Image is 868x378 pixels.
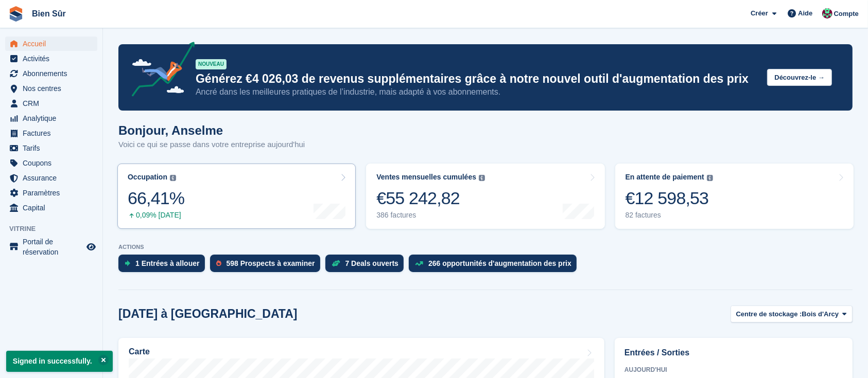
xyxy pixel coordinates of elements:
div: 82 factures [626,211,713,220]
a: Boutique d'aperçu [85,241,97,253]
a: menu [5,171,97,185]
span: Aide [798,8,812,19]
a: Occupation 66,41% 0,09% [DATE] [117,164,356,229]
div: Aujourd'hui [624,365,843,374]
a: menu [5,66,97,81]
p: Ancré dans les meilleures pratiques de l’industrie, mais adapté à vos abonnements. [196,86,759,98]
a: 1 Entrées à allouer [118,255,210,277]
div: 386 factures [376,211,485,220]
span: Abonnements [23,66,84,81]
a: 598 Prospects à examiner [210,255,325,277]
div: En attente de paiement [626,173,704,182]
div: €55 242,82 [376,188,485,209]
div: Occupation [128,173,167,182]
span: Compte [834,9,859,19]
a: menu [5,111,97,125]
img: move_ins_to_allocate_icon-fdf77a2bb77ea45bf5b3d319d69a93e2d87916cf1d5bf7949dd705db3b84f3ca.svg [125,260,130,266]
a: menu [5,51,97,66]
img: stora-icon-8386f47178a22dfd0bd8f6a31ec36ba5ce8667c1dd55bd0f319d3a0aa187defe.svg [8,6,24,22]
img: price_increase_opportunities-93ffe204e8149a01c8c9dc8f82e8f89637d9d84a8eef4429ea346261dce0b2c0.svg [415,261,423,266]
a: menu [5,81,97,96]
span: Factures [23,126,84,140]
span: Coupons [23,156,84,170]
div: NOUVEAU [196,59,227,69]
h2: Entrées / Sorties [624,347,843,359]
img: Anselme Guiraud [822,8,832,19]
div: Ventes mensuelles cumulées [376,173,476,182]
span: Paramètres [23,186,84,200]
div: 7 Deals ouverts [345,259,399,267]
h1: Bonjour, Anselme [118,123,305,137]
h2: Carte [129,347,150,356]
a: menu [5,37,97,51]
span: Capital [23,201,84,215]
span: Créer [751,8,768,19]
div: 0,09% [DATE] [128,211,184,220]
img: icon-info-grey-7440780725fd019a000dd9b08b2336e03edf1995a4989e88bcd33f0948082b44.svg [707,175,713,181]
div: 598 Prospects à examiner [227,259,315,267]
span: Portail de réservation [23,237,84,257]
a: 7 Deals ouverts [325,255,409,277]
img: deal-1b604bf984904fb50ccaf53a9ad4b4a5d6e5aea283cecdc64d6e3604feb123c2.svg [332,260,340,267]
span: Activités [23,51,84,66]
span: Nos centres [23,81,84,96]
img: prospect-51fa495bee0391a8d652442698ab0144808aea92771e9ea1ae160a38d050c398.svg [216,260,221,266]
a: menu [5,126,97,140]
h2: [DATE] à [GEOGRAPHIC_DATA] [118,307,298,321]
img: icon-info-grey-7440780725fd019a000dd9b08b2336e03edf1995a4989e88bcd33f0948082b44.svg [170,175,176,181]
a: Bien Sûr [28,5,70,22]
a: menu [5,156,97,170]
div: 66,41% [128,188,184,209]
span: Bois d'Arcy [802,309,839,319]
img: icon-info-grey-7440780725fd019a000dd9b08b2336e03edf1995a4989e88bcd33f0948082b44.svg [479,175,485,181]
span: CRM [23,96,84,111]
span: Centre de stockage : [736,309,802,319]
div: €12 598,53 [626,188,713,209]
img: price-adjustments-announcement-icon-8257ccfd72463d97f412b2fc003d46551f7dbcb40ab6d574587a9cd5c0d94... [123,42,195,100]
a: menu [5,186,97,200]
div: 266 opportunités d'augmentation des prix [428,259,571,267]
button: Centre de stockage : Bois d'Arcy [731,305,853,322]
p: ACTIONS [118,244,853,250]
span: Accueil [23,37,84,51]
div: 1 Entrées à allouer [135,259,200,267]
a: 266 opportunités d'augmentation des prix [409,255,582,277]
p: Voici ce qui se passe dans votre entreprise aujourd'hui [118,139,305,151]
span: Vitrine [9,224,102,234]
p: Générez €4 026,03 de revenus supplémentaires grâce à notre nouvel outil d'augmentation des prix [196,71,759,86]
a: menu [5,96,97,111]
a: Ventes mensuelles cumulées €55 242,82 386 factures [366,164,604,229]
a: menu [5,141,97,155]
a: En attente de paiement €12 598,53 82 factures [615,164,854,229]
p: Signed in successfully. [6,351,113,372]
a: menu [5,237,97,257]
span: Assurance [23,171,84,185]
a: menu [5,201,97,215]
span: Analytique [23,111,84,125]
button: Découvrez-le → [767,69,832,86]
span: Tarifs [23,141,84,155]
